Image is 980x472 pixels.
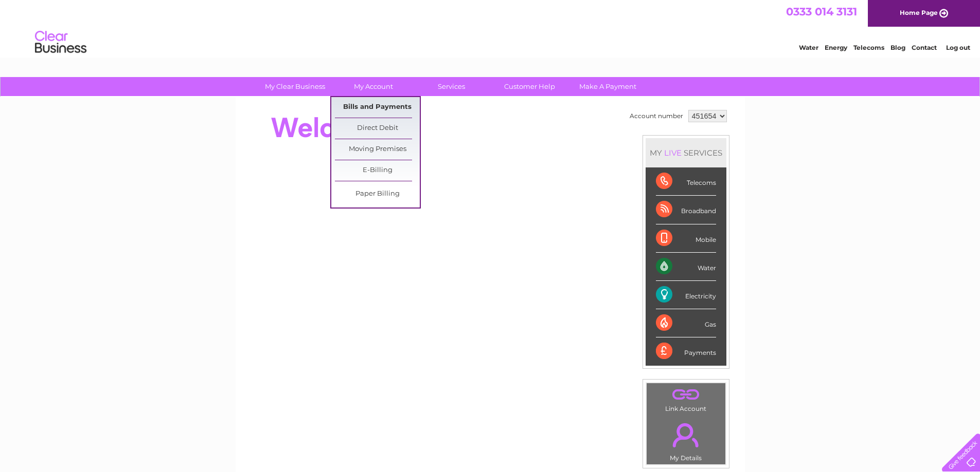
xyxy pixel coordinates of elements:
[646,138,726,167] div: MY SERVICES
[646,383,726,415] td: Link Account
[656,253,716,281] div: Water
[656,309,716,337] div: Gas
[890,44,905,51] a: Blog
[487,77,572,96] a: Customer Help
[335,184,420,204] a: Paper Billing
[335,118,420,139] a: Direct Debit
[656,196,716,224] div: Broadband
[335,97,420,118] a: Bills and Payments
[912,44,937,51] a: Contact
[662,148,684,158] div: LIVE
[34,27,87,58] img: logo.png
[253,77,337,96] a: My Clear Business
[409,77,494,96] a: Services
[627,107,686,125] td: Account number
[656,337,716,365] div: Payments
[853,44,884,51] a: Telecoms
[646,414,726,465] td: My Details
[649,386,723,404] a: .
[335,160,420,181] a: E-Billing
[335,139,420,160] a: Moving Premises
[786,5,857,18] a: 0333 014 3131
[825,44,847,51] a: Energy
[799,44,818,51] a: Water
[331,77,416,96] a: My Account
[247,6,734,50] div: Clear Business is a trading name of Verastar Limited (registered in [GEOGRAPHIC_DATA] No. 3667643...
[656,167,716,196] div: Telecoms
[946,44,970,51] a: Log out
[565,77,650,96] a: Make A Payment
[649,417,723,453] a: .
[656,224,716,253] div: Mobile
[656,281,716,309] div: Electricity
